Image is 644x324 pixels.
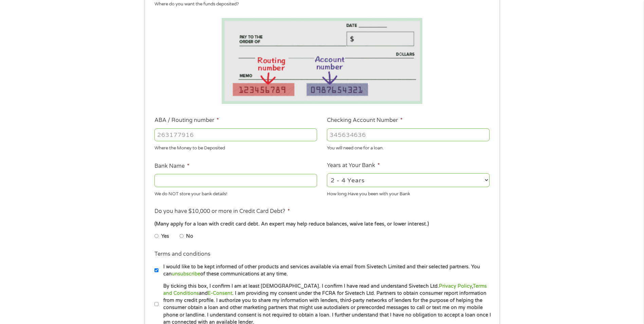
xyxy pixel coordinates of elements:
[154,188,317,197] div: We do NOT store your bank details!
[154,143,317,152] div: Where the Money to be Deposited
[163,283,487,296] a: Terms and Conditions
[161,233,169,240] label: Yes
[327,188,490,197] div: How long Have you been with your Bank
[154,208,290,215] label: Do you have $10,000 or more in Credit Card Debt?
[154,117,219,124] label: ABA / Routing number
[186,233,193,240] label: No
[154,128,317,141] input: 263177916
[439,283,472,289] a: Privacy Policy
[327,143,490,152] div: You will need one for a loan.
[154,1,484,8] div: Where do you want the funds deposited?
[327,117,403,124] label: Checking Account Number
[327,128,490,141] input: 345634636
[172,271,200,277] a: unsubscribe
[154,163,189,170] label: Bank Name
[154,251,210,258] label: Terms and conditions
[222,18,423,104] img: Routing number location
[154,220,489,228] div: (Many apply for a loan with credit card debt. An expert may help reduce balances, waive late fees...
[208,290,232,296] a: E-Consent
[159,263,492,278] label: I would like to be kept informed of other products and services available via email from Sivetech...
[327,162,380,169] label: Years at Your Bank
